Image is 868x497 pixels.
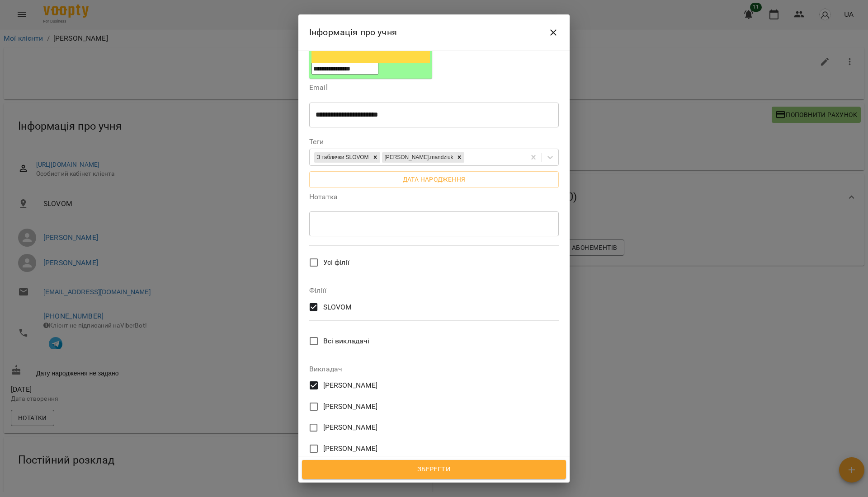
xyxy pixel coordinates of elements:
button: Дата народження [309,171,559,188]
span: Дата народження [316,174,552,185]
label: Нотатка [309,193,559,201]
span: SLOVOM [323,302,352,313]
label: Філіїї [309,287,559,294]
label: Теги [309,138,559,145]
div: [PERSON_NAME].mandziuk [382,152,455,163]
button: Close [542,22,564,43]
span: Зберегти [312,464,556,475]
h6: Інформація про учня [309,25,397,39]
span: [PERSON_NAME] [323,422,378,433]
label: Викладач [309,366,559,373]
span: [PERSON_NAME] [323,401,378,412]
button: Зберегти [302,460,566,479]
span: [PERSON_NAME] [323,443,378,454]
span: Всі викладачі [323,336,370,347]
label: Email [309,84,559,91]
div: З таблички SLOVOM [314,152,370,163]
span: [PERSON_NAME] [323,380,378,391]
span: Усі філії [323,257,349,268]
